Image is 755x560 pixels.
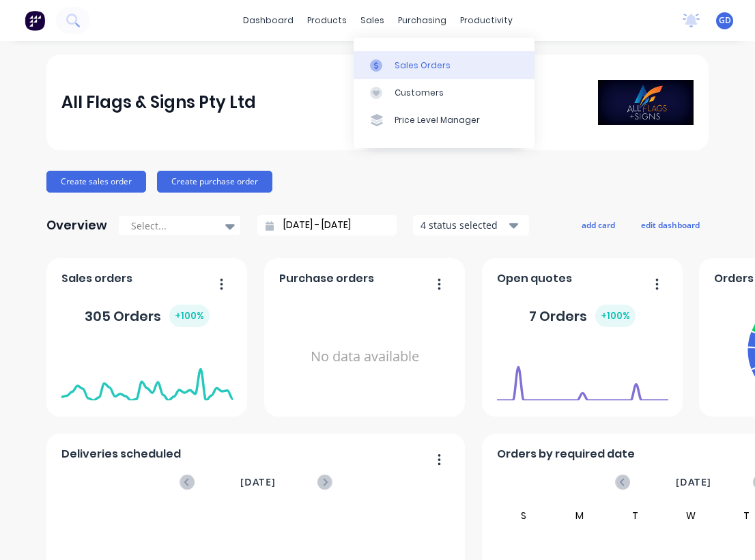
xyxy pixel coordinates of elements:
a: Sales Orders [354,51,535,79]
span: [DATE] [240,475,276,490]
button: 4 status selected [413,215,529,236]
div: Overview [46,212,107,239]
div: productivity [453,10,519,31]
div: 4 status selected [421,218,507,232]
a: dashboard [236,10,300,31]
div: M [552,507,608,524]
a: Price Level Manager [354,107,535,134]
a: Customers [354,79,535,107]
div: 7 Orders [529,305,636,327]
span: Sales orders [61,270,132,287]
div: purchasing [391,10,453,31]
div: 305 Orders [85,305,210,327]
div: T [608,507,664,524]
span: [DATE] [676,475,711,490]
img: All Flags & Signs Pty Ltd [598,80,694,125]
div: S [496,507,552,524]
div: products [300,10,354,31]
button: edit dashboard [632,216,709,234]
div: W [663,507,719,524]
div: Price Level Manager [395,114,480,126]
span: GD [719,14,731,27]
div: + 100 % [595,305,636,327]
button: add card [573,216,624,234]
img: Factory [25,10,45,31]
div: Customers [395,87,444,99]
div: Sales Orders [395,59,451,72]
span: Purchase orders [279,270,374,287]
button: Create sales order [46,171,146,193]
div: All Flags & Signs Pty Ltd [61,89,256,116]
div: sales [354,10,391,31]
span: Open quotes [497,270,572,287]
button: Create purchase order [157,171,272,193]
div: No data available [279,292,451,421]
div: + 100 % [169,305,210,327]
